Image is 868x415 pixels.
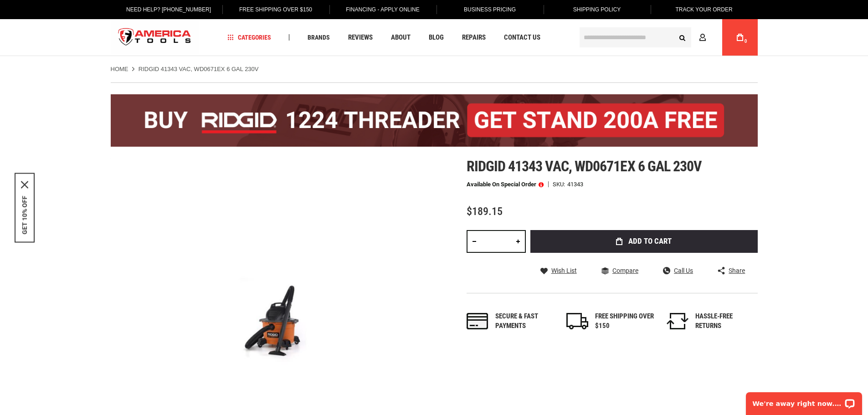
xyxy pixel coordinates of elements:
a: Compare [601,266,638,275]
div: FREE SHIPPING OVER $150 [595,312,654,331]
a: Repairs [458,31,490,44]
a: Reviews [344,31,377,44]
span: Call Us [674,267,693,274]
span: Categories [227,34,271,41]
span: Wish List [551,267,577,274]
button: Add to Cart [530,230,758,253]
span: Add to Cart [628,237,672,245]
a: Home [111,65,128,73]
img: America Tools [111,20,199,55]
img: returns [667,313,688,329]
span: Brands [308,34,330,41]
span: $189.15 [467,205,503,218]
img: BOGO: Buy the RIDGID® 1224 Threader (26092), get the 92467 200A Stand FREE! [111,94,758,147]
span: Compare [612,267,638,274]
span: Share [729,267,745,274]
div: Secure & fast payments [495,312,555,331]
span: About [391,34,411,41]
a: store logo [111,20,199,55]
p: Available on Special Order [467,181,544,188]
a: Contact Us [500,31,544,44]
button: GET 10% OFF [21,195,28,234]
a: About [387,31,415,44]
div: HASSLE-FREE RETURNS [695,312,755,331]
div: 41343 [567,181,583,187]
a: Categories [223,31,275,44]
span: Contact Us [504,34,540,41]
a: Brands [303,31,334,44]
span: Reviews [348,34,373,41]
span: Shipping Policy [573,6,621,13]
img: payments [467,313,488,329]
button: Close [21,181,28,188]
strong: RIDGID 41343 VAC, WD0671EX 6 GAL 230V [139,66,259,72]
a: Wish List [540,266,577,275]
iframe: LiveChat chat widget [740,386,868,415]
span: 0 [745,39,747,44]
a: Blog [425,31,448,44]
a: 0 [731,19,749,56]
svg: close icon [21,181,28,188]
span: Repairs [462,34,486,41]
span: Ridgid 41343 vac, wd0671ex 6 gal 230v [467,158,702,175]
button: Search [674,29,691,46]
a: Call Us [663,266,693,275]
strong: SKU [553,181,567,187]
span: Blog [429,34,444,41]
img: shipping [566,313,588,329]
